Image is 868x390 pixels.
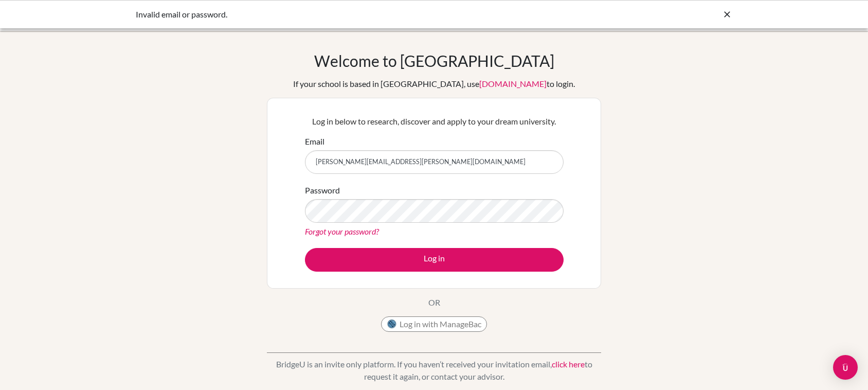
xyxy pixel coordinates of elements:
[833,355,858,380] div: Open Intercom Messenger
[293,78,575,90] div: If your school is based in [GEOGRAPHIC_DATA], use to login.
[305,248,564,272] button: Log in
[428,296,440,309] p: OR
[479,79,547,88] a: [DOMAIN_NAME]
[305,135,324,148] label: Email
[267,358,601,383] p: BridgeU is an invite only platform. If you haven’t received your invitation email, to request it ...
[314,51,554,70] h1: Welcome to [GEOGRAPHIC_DATA]
[305,226,379,236] a: Forgot your password?
[136,8,578,21] div: Invalid email or password.
[305,184,340,197] label: Password
[552,359,585,369] a: click here
[381,316,487,332] button: Log in with ManageBac
[305,115,564,128] p: Log in below to research, discover and apply to your dream university.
